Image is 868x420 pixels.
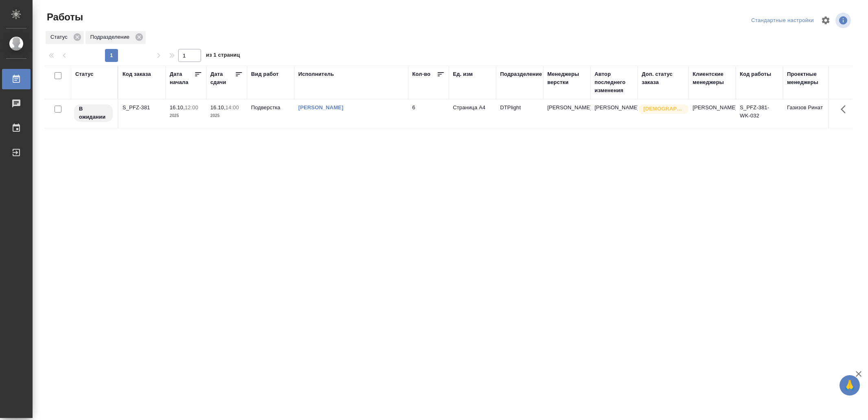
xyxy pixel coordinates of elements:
[408,99,449,128] td: 6
[45,11,83,24] span: Работы
[210,104,225,111] p: 16.10,
[251,70,279,78] div: Вид работ
[783,99,830,128] td: Газизов Ринат
[298,70,334,78] div: Исполнитель
[75,70,94,78] div: Статус
[46,31,84,44] div: Статус
[251,104,290,112] p: Подверстка
[210,70,235,86] div: Дата сдачи
[740,70,771,78] div: Код работы
[547,70,586,86] div: Менеджеры верстки
[595,70,634,95] div: Автор последнего изменения
[736,99,783,128] td: S_PFZ-381-WK-032
[122,70,151,78] div: Код заказа
[73,104,114,123] div: Исполнитель назначен, приступать к работе пока рано
[412,70,431,78] div: Кол-во
[210,112,243,120] p: 2025
[835,13,853,28] span: Посмотреть информацию
[449,99,496,128] td: Страница А4
[836,99,855,119] button: Здесь прячутся важные кнопки
[496,99,543,128] td: DTPlight
[298,104,343,111] a: [PERSON_NAME]
[122,104,162,112] div: S_PFZ-381
[170,112,202,120] p: 2025
[85,31,146,44] div: Подразделение
[787,70,826,86] div: Проектные менеджеры
[206,50,240,62] span: из 1 страниц
[170,104,185,111] p: 16.10,
[693,70,732,86] div: Клиентские менеджеры
[79,105,108,121] p: В ожидании
[90,33,132,41] p: Подразделение
[170,70,194,86] div: Дата начала
[453,70,473,78] div: Ед. изм
[500,70,542,78] div: Подразделение
[843,377,857,394] span: 🙏
[643,105,684,113] p: [DEMOGRAPHIC_DATA]
[547,104,586,112] p: [PERSON_NAME]
[816,11,835,30] span: Настроить таблицу
[642,70,684,86] div: Доп. статус заказа
[749,14,816,27] div: split button
[689,99,736,128] td: [PERSON_NAME]
[225,104,239,111] p: 14:00
[590,99,638,128] td: [PERSON_NAME]
[840,375,860,396] button: 🙏
[185,104,198,111] p: 12:00
[50,33,70,41] p: Статус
